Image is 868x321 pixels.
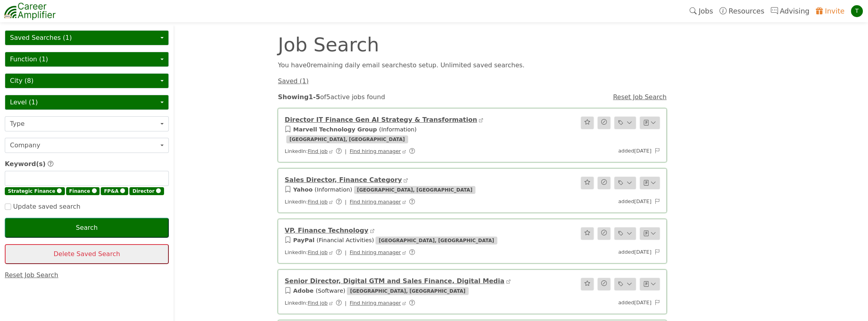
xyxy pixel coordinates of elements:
[375,237,497,245] span: [GEOGRAPHIC_DATA], [GEOGRAPHIC_DATA]
[4,1,56,21] img: career-amplifier-logo.png
[851,5,863,17] div: T
[273,61,671,70] div: You have 0 remaining daily email search es to setup. Unlimited saved searches.
[293,126,377,133] a: Marvell Technology Group
[536,198,665,206] div: added [DATE]
[5,271,59,279] a: Reset Job Search
[285,277,504,285] a: Senior Director, Digital GTM and Sales Finance, Digital Media
[285,148,420,154] span: LinkedIn:
[5,138,169,153] button: Company
[345,300,346,306] span: |
[285,227,368,234] a: VP, Finance Technology
[278,77,309,85] a: Saved (1)
[350,300,401,306] a: Find hiring manager
[354,186,475,194] span: [GEOGRAPHIC_DATA], [GEOGRAPHIC_DATA]
[156,188,161,194] span: 🅧
[308,199,328,205] a: Find job
[536,299,665,307] div: added [DATE]
[293,186,313,193] a: Yahoo
[285,116,477,123] a: Director IT Finance Gen AI Strategy & Transformation
[517,44,559,66] strong: Showing 1 - 5
[285,199,420,205] span: LinkedIn:
[347,287,468,295] span: [GEOGRAPHIC_DATA], [GEOGRAPHIC_DATA]
[5,116,169,131] button: Type
[5,218,169,238] button: Search
[686,2,716,20] a: Jobs
[767,2,812,20] a: Advising
[285,300,420,306] span: LinkedIn:
[5,95,169,110] button: Level (1)
[293,237,315,243] a: PayPal
[273,35,572,54] div: Job Search
[716,2,768,20] a: Resources
[350,199,401,205] a: Find hiring manager
[120,188,125,194] span: 🅧
[308,300,328,306] a: Find job
[317,237,374,243] span: ( Financial Activities )
[308,249,328,255] a: Find job
[66,187,100,195] span: Finance
[11,203,80,210] span: Update saved search
[350,249,401,255] a: Find hiring manager
[281,41,565,153] div: of 5 active jobs found
[379,126,417,133] span: ( Information )
[285,249,420,255] span: LinkedIn:
[345,249,346,255] span: |
[5,187,65,195] span: Strategic Finance
[315,186,352,193] span: ( Information )
[5,52,169,67] button: Function (1)
[536,248,665,256] div: added [DATE]
[92,188,97,194] span: 🅧
[5,160,46,168] span: Keyword(s)
[316,288,346,294] span: ( Software )
[101,187,128,195] span: FP&A
[293,288,313,294] a: Adobe
[5,30,169,45] button: Saved Searches (1)
[345,199,346,205] span: |
[308,148,328,154] a: Find job
[129,187,164,195] span: Director
[345,148,346,154] span: |
[536,147,665,155] div: added [DATE]
[286,135,408,143] span: [GEOGRAPHIC_DATA], [GEOGRAPHIC_DATA]
[613,93,667,101] a: Reset Job Search
[350,148,401,154] a: Find hiring manager
[813,2,848,20] a: Invite
[5,73,169,88] button: City (8)
[5,244,169,264] button: Delete Saved Search
[57,188,62,194] span: 🅧
[285,176,402,184] a: Sales Director, Finance Category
